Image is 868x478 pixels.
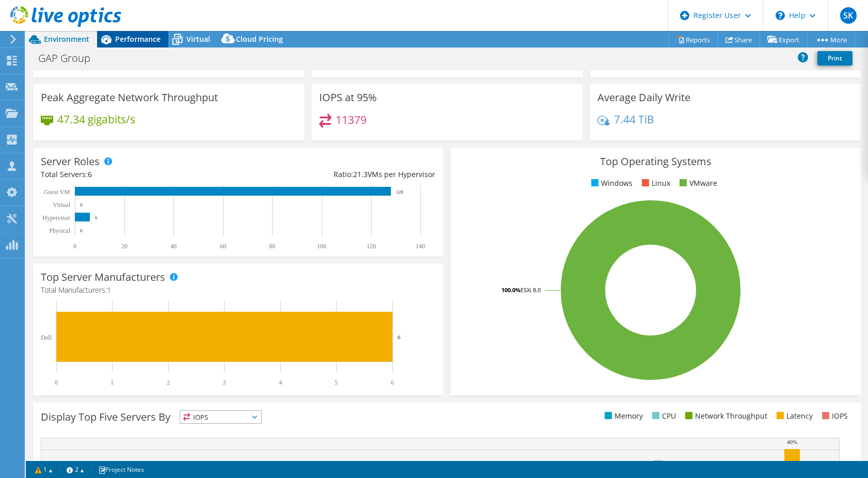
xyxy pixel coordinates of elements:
a: Reports [669,31,718,47]
li: Network Throughput [683,410,767,422]
text: 0 [80,228,83,233]
span: SK [840,7,857,24]
span: Virtual [186,34,210,44]
text: 2 [167,379,170,386]
h4: 47.34 gigabits/s [57,114,135,125]
a: Print [817,51,853,66]
div: Ratio: VMs per Hypervisor [238,169,435,180]
a: Export [760,31,808,47]
a: Share [718,31,760,47]
h1: GAP Group [34,53,106,64]
text: 32% [654,459,664,465]
text: Hypervisor [42,214,70,221]
text: 40 [170,243,177,250]
span: 21.3 [353,169,368,179]
span: IOPS [180,411,261,423]
li: Linux [639,178,670,189]
li: VMware [677,178,717,189]
h3: Server Roles [41,156,100,167]
h4: 7.44 TiB [614,114,654,125]
text: 5 [335,379,338,386]
text: 6 [398,334,401,340]
a: More [807,31,855,47]
div: Total Servers: [41,169,238,180]
tspan: 100.0% [501,286,520,294]
text: 128 [396,189,403,195]
li: Latency [774,410,813,422]
text: 6 [391,379,394,386]
a: 2 [59,463,91,476]
h3: Peak Aggregate Network Throughput [41,92,218,103]
text: 60 [220,243,226,250]
text: 6 [95,215,98,220]
li: CPU [650,410,676,422]
h3: Average Daily Write [597,92,690,103]
h3: Top Operating Systems [458,156,853,167]
a: Project Notes [91,463,151,476]
h3: Top Server Manufacturers [41,272,165,283]
text: 0 [55,379,58,386]
li: Memory [602,410,643,422]
text: Dell [41,334,52,341]
span: Environment [44,34,89,44]
li: IOPS [819,410,848,422]
text: 40% [787,439,797,445]
span: Cloud Pricing [236,34,283,44]
text: 0 [80,202,83,208]
h4: 11379 [336,114,367,125]
text: 3 [223,379,226,386]
text: 100 [317,243,326,250]
span: 1 [107,285,111,295]
h3: IOPS at 95% [319,92,377,103]
text: 80 [269,243,275,250]
li: Windows [589,178,633,189]
span: Performance [115,34,161,44]
h4: Total Manufacturers: [41,284,435,296]
text: Physical [49,227,70,234]
text: 20 [121,243,128,250]
a: 1 [28,463,60,476]
span: 6 [88,169,92,179]
text: 140 [416,243,425,250]
text: 0 [73,243,76,250]
text: Virtual [53,201,71,209]
tspan: ESXi 8.0 [520,286,541,294]
text: 120 [367,243,376,250]
text: Guest VM [44,188,70,196]
text: 4 [279,379,282,386]
svg: \n [776,11,785,20]
text: 1 [111,379,114,386]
